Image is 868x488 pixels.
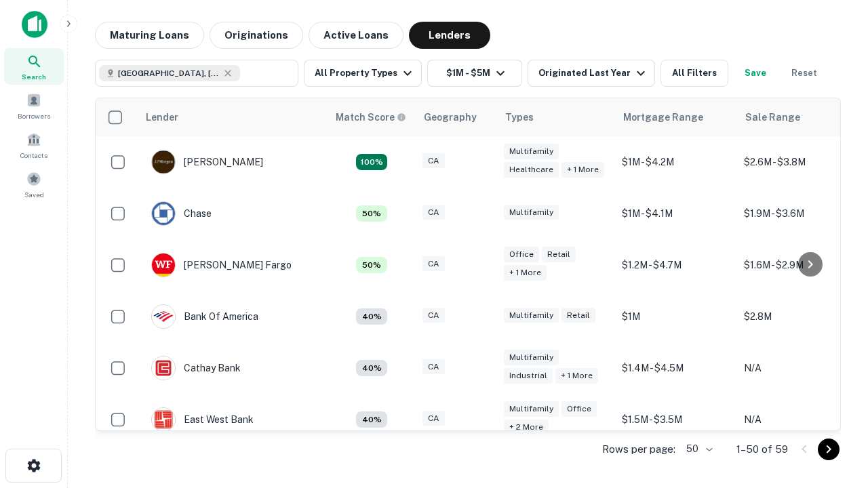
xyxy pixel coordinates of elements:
[422,359,445,375] div: CA
[152,357,175,380] img: picture
[505,109,534,125] div: Types
[152,202,175,225] img: picture
[4,87,64,124] a: Borrowers
[151,150,263,174] div: [PERSON_NAME]
[210,22,303,49] button: Originations
[615,188,737,239] td: $1M - $4.1M
[615,291,737,342] td: $1M
[736,441,788,457] p: 1–50 of 59
[623,109,703,125] div: Mortgage Range
[745,109,800,125] div: Sale Range
[427,60,522,87] button: $1M - $5M
[416,98,497,136] th: Geography
[304,60,422,87] button: All Property Types
[151,304,258,329] div: Bank Of America
[504,144,559,159] div: Multifamily
[356,308,387,325] div: Matching Properties: 4, hasApolloMatch: undefined
[681,439,715,459] div: 50
[138,98,328,136] th: Lender
[504,350,559,365] div: Multifamily
[424,109,477,125] div: Geography
[602,441,675,457] p: Rows per page:
[20,150,47,161] span: Contacts
[151,407,254,432] div: East West Bank
[356,154,387,170] div: Matching Properties: 18, hasApolloMatch: undefined
[151,356,241,380] div: Cathay Bank
[737,291,859,342] td: $2.8M
[737,98,859,136] th: Sale Range
[146,109,178,125] div: Lender
[328,98,416,136] th: Capitalize uses an advanced AI algorithm to match your search with the best lender. The match sco...
[615,394,737,445] td: $1.5M - $3.5M
[660,60,728,87] button: All Filters
[152,408,175,431] img: picture
[356,360,387,376] div: Matching Properties: 4, hasApolloMatch: undefined
[504,308,559,323] div: Multifamily
[737,136,859,188] td: $2.6M - $3.8M
[504,420,549,435] div: + 2 more
[309,22,403,49] button: Active Loans
[422,205,445,220] div: CA
[24,189,44,200] span: Saved
[734,60,777,87] button: Save your search to get updates of matches that match your search criteria.
[4,127,64,163] a: Contacts
[422,153,445,169] div: CA
[4,166,64,203] a: Saved
[561,308,595,323] div: Retail
[151,253,292,277] div: [PERSON_NAME] Fargo
[561,162,604,178] div: + 1 more
[538,65,649,81] div: Originated Last Year
[615,239,737,291] td: $1.2M - $4.7M
[504,368,553,384] div: Industrial
[504,265,547,281] div: + 1 more
[95,22,204,49] button: Maturing Loans
[800,336,868,401] iframe: Chat Widget
[152,253,175,277] img: picture
[356,205,387,222] div: Matching Properties: 5, hasApolloMatch: undefined
[504,247,539,262] div: Office
[528,60,655,87] button: Originated Last Year
[151,201,212,226] div: Chase
[783,60,826,87] button: Reset
[497,98,615,136] th: Types
[336,110,403,125] h6: Match Score
[22,71,46,82] span: Search
[18,110,50,121] span: Borrowers
[504,162,559,178] div: Healthcare
[504,205,559,220] div: Multifamily
[615,136,737,188] td: $1M - $4.2M
[561,401,597,417] div: Office
[152,150,175,174] img: picture
[737,342,859,394] td: N/A
[336,110,406,125] div: Capitalize uses an advanced AI algorithm to match your search with the best lender. The match sco...
[615,98,737,136] th: Mortgage Range
[152,305,175,328] img: picture
[22,11,47,38] img: capitalize-icon.png
[422,308,445,323] div: CA
[422,411,445,426] div: CA
[737,394,859,445] td: N/A
[504,401,559,417] div: Multifamily
[4,48,64,85] a: Search
[737,188,859,239] td: $1.9M - $3.6M
[615,342,737,394] td: $1.4M - $4.5M
[555,368,598,384] div: + 1 more
[356,257,387,273] div: Matching Properties: 5, hasApolloMatch: undefined
[542,247,576,262] div: Retail
[737,239,859,291] td: $1.6M - $2.9M
[422,256,445,272] div: CA
[118,67,220,79] span: [GEOGRAPHIC_DATA], [GEOGRAPHIC_DATA], [GEOGRAPHIC_DATA]
[818,439,840,460] button: Go to next page
[409,22,490,49] button: Lenders
[356,411,387,428] div: Matching Properties: 4, hasApolloMatch: undefined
